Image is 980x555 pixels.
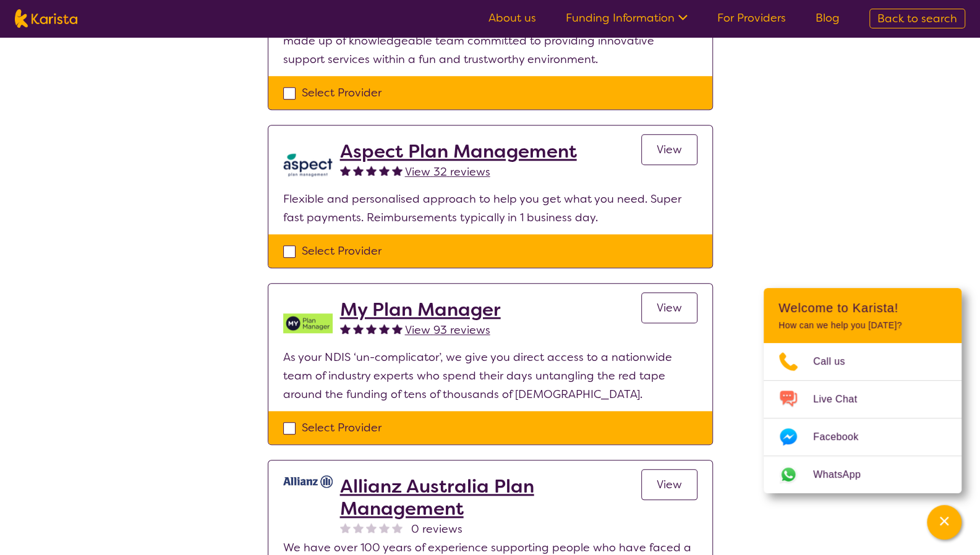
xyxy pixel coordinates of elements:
img: fullstar [379,165,390,176]
p: Flexible and personalised approach to help you get what you need. Super fast payments. Reimbursem... [283,190,697,227]
a: View [641,469,697,500]
span: Back to search [877,11,957,26]
div: Channel Menu [764,288,961,493]
img: fullstar [340,165,351,176]
span: View [657,477,682,492]
span: 0 reviews [411,520,462,538]
ul: Choose channel [764,343,961,493]
img: v05irhjwnjh28ktdyyfd.png [283,299,333,348]
a: View [641,134,697,165]
img: fullstar [366,165,377,176]
img: fullstar [340,323,351,334]
img: nonereviewstar [340,522,351,533]
a: Aspect Plan Management [340,140,577,163]
a: Web link opens in a new tab. [764,456,961,493]
img: fullstar [392,323,403,334]
a: Allianz Australia Plan Management [340,475,641,520]
img: nonereviewstar [366,522,377,533]
img: Karista logo [15,9,77,28]
p: As your NDIS ‘un-complicator’, we give you direct access to a nationwide team of industry experts... [283,348,697,404]
span: View [657,300,682,315]
span: View [657,142,682,157]
h2: Welcome to Karista! [778,300,947,315]
img: nonereviewstar [353,522,364,533]
img: nonereviewstar [392,522,403,533]
a: My Plan Manager [340,299,501,321]
span: View 93 reviews [405,323,490,337]
span: Facebook [813,428,873,446]
img: nonereviewstar [379,522,390,533]
img: rr7gtpqyd7oaeufumguf.jpg [283,475,333,488]
span: WhatsApp [813,465,876,484]
button: Channel Menu [927,505,961,540]
a: View 32 reviews [405,163,490,181]
span: Call us [813,352,860,371]
img: fullstar [379,323,390,334]
a: For Providers [717,11,786,25]
p: How can we help you [DATE]? [778,320,947,331]
img: fullstar [353,323,364,334]
img: fullstar [366,323,377,334]
a: View [641,292,697,323]
img: fullstar [392,165,403,176]
p: NDSP Plan Management Specialists are a compassionate organisation made up of knowledgeable team c... [283,13,697,69]
span: View 32 reviews [405,164,490,179]
span: Live Chat [813,390,872,409]
a: Funding Information [566,11,688,25]
a: Back to search [869,9,965,28]
img: fullstar [353,165,364,176]
a: Blog [816,11,840,25]
a: View 93 reviews [405,321,490,339]
a: About us [488,11,536,25]
img: lkb8hqptqmnl8bp1urdw.png [283,140,333,190]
